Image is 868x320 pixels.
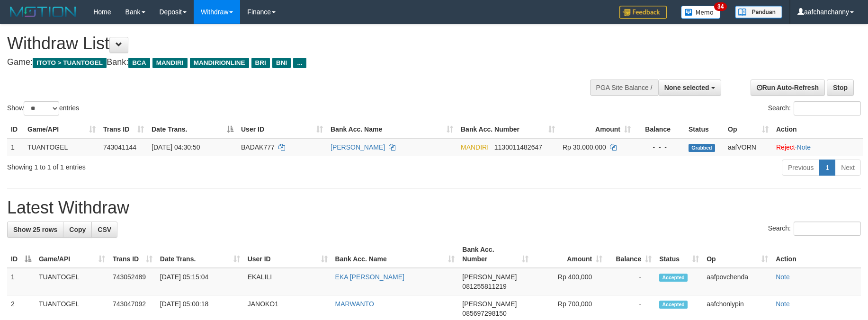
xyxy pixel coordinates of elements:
[563,143,606,151] span: Rp 30.000.000
[7,121,24,138] th: ID
[655,241,703,268] th: Status: activate to sort column ascending
[703,268,772,295] td: aafpovchenda
[827,80,854,96] a: Stop
[7,268,35,295] td: 1
[241,143,275,151] span: BADAK777
[7,58,569,67] h4: Game: Bank:
[244,241,331,268] th: User ID: activate to sort column ascending
[327,121,457,138] th: Bank Acc. Name: activate to sort column ascending
[772,241,861,268] th: Action
[776,300,790,308] a: Note
[98,226,111,233] span: CSV
[768,222,861,236] label: Search:
[109,241,156,268] th: Trans ID: activate to sort column ascending
[819,160,835,176] a: 1
[724,138,772,156] td: aafVORN
[13,226,57,233] span: Show 25 rows
[768,101,861,116] label: Search:
[462,273,517,281] span: [PERSON_NAME]
[35,241,109,268] th: Game/API: activate to sort column ascending
[532,241,606,268] th: Amount: activate to sort column ascending
[772,121,863,138] th: Action
[7,159,355,172] div: Showing 1 to 1 of 1 entries
[664,84,709,91] span: None selected
[331,143,385,151] a: [PERSON_NAME]
[658,80,721,96] button: None selected
[606,268,655,295] td: -
[7,5,79,19] img: MOTION_logo.png
[109,268,156,295] td: 743052489
[244,268,331,295] td: EKALILI
[703,241,772,268] th: Op: activate to sort column ascending
[7,101,79,116] label: Show entries
[69,226,86,233] span: Copy
[24,101,59,116] select: Showentries
[797,143,811,151] a: Note
[689,144,715,152] span: Grabbed
[152,58,188,68] span: MANDIRI
[458,241,532,268] th: Bank Acc. Number: activate to sort column ascending
[462,310,506,317] span: Copy 085697298150 to clipboard
[462,300,517,308] span: [PERSON_NAME]
[776,143,795,151] a: Reject
[794,222,861,236] input: Search:
[335,300,374,308] a: MARWANTO
[24,121,99,138] th: Game/API: activate to sort column ascending
[772,138,863,156] td: ·
[7,34,569,53] h1: Withdraw List
[794,101,861,116] input: Search:
[7,198,861,217] h1: Latest Withdraw
[782,160,820,176] a: Previous
[190,58,249,68] span: MANDIRIONLINE
[659,301,688,309] span: Accepted
[735,6,782,18] img: panduan.png
[156,268,244,295] td: [DATE] 05:15:04
[63,222,92,238] a: Copy
[33,58,107,68] span: ITOTO > TUANTOGEL
[152,143,200,151] span: [DATE] 04:30:50
[685,121,724,138] th: Status
[103,143,136,151] span: 743041144
[272,58,291,68] span: BNI
[293,58,306,68] span: ...
[156,241,244,268] th: Date Trans.: activate to sort column ascending
[462,283,506,290] span: Copy 081255811219 to clipboard
[638,142,681,152] div: - - -
[494,143,542,151] span: Copy 1130011482647 to clipboard
[24,138,99,156] td: TUANTOGEL
[7,222,63,238] a: Show 25 rows
[237,121,327,138] th: User ID: activate to sort column ascending
[751,80,825,96] a: Run Auto-Refresh
[559,121,635,138] th: Amount: activate to sort column ascending
[681,6,721,19] img: Button%20Memo.svg
[335,273,404,281] a: EKA [PERSON_NAME]
[251,58,270,68] span: BRI
[99,121,148,138] th: Trans ID: activate to sort column ascending
[776,273,790,281] a: Note
[457,121,559,138] th: Bank Acc. Number: activate to sort column ascending
[148,121,237,138] th: Date Trans.: activate to sort column descending
[7,241,35,268] th: ID: activate to sort column descending
[606,241,655,268] th: Balance: activate to sort column ascending
[724,121,772,138] th: Op: activate to sort column ascending
[461,143,489,151] span: MANDIRI
[635,121,685,138] th: Balance
[659,274,688,282] span: Accepted
[331,241,459,268] th: Bank Acc. Name: activate to sort column ascending
[835,160,861,176] a: Next
[91,222,117,238] a: CSV
[7,138,24,156] td: 1
[714,2,727,11] span: 34
[35,268,109,295] td: TUANTOGEL
[619,6,667,19] img: Feedback.jpg
[590,80,658,96] div: PGA Site Balance /
[128,58,150,68] span: BCA
[532,268,606,295] td: Rp 400,000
